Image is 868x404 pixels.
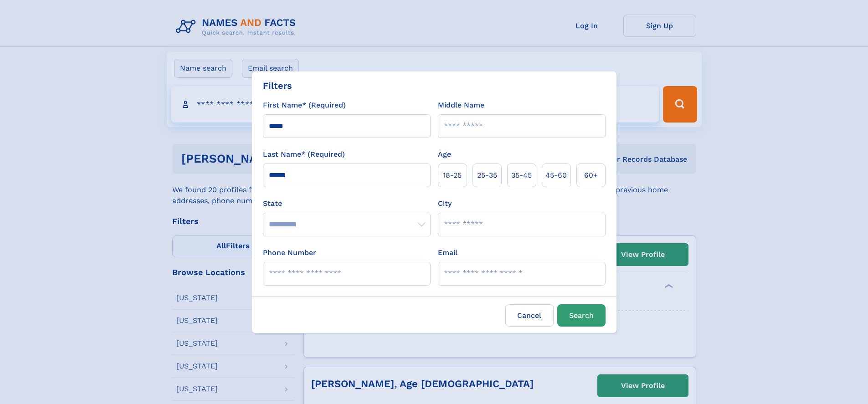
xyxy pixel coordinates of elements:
div: Filters [263,79,292,92]
label: Phone Number [263,247,316,258]
label: Last Name* (Required) [263,149,345,160]
span: 18‑25 [443,170,462,181]
span: 45‑60 [545,170,567,181]
span: 25‑35 [477,170,497,181]
button: Search [557,304,606,327]
label: Cancel [505,304,554,327]
label: Middle Name [438,100,484,111]
label: First Name* (Required) [263,100,346,111]
label: Age [438,149,451,160]
span: 35‑45 [511,170,532,181]
label: Email [438,247,457,258]
label: City [438,198,452,209]
label: State [263,198,431,209]
span: 60+ [584,170,598,181]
